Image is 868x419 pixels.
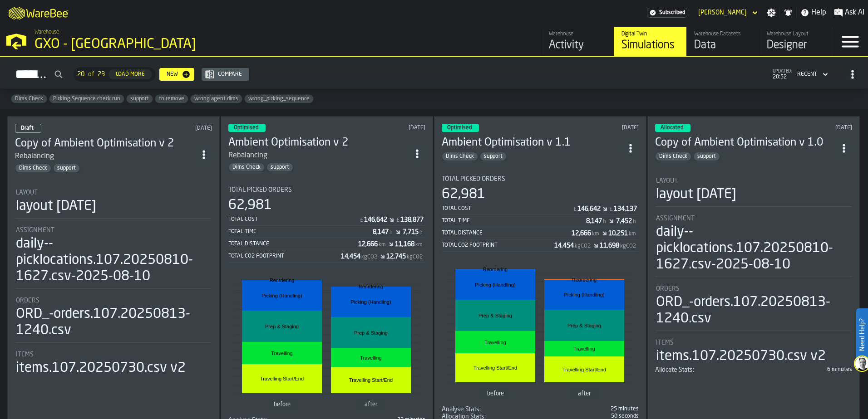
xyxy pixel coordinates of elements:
[694,31,752,37] div: Warehouse Datasets
[655,366,852,374] div: stat-Allocate Stats:
[780,8,796,17] label: button-toggle-Notifications
[16,227,54,234] span: Assignment
[108,69,152,79] button: button-Load More
[98,71,105,78] span: 23
[629,231,636,237] span: km
[442,153,478,160] span: Dims Check
[656,339,851,346] div: Title
[797,71,817,78] div: DropdownMenuValue-4
[386,253,406,260] div: Stat Value
[554,242,574,249] div: Stat Value
[379,242,386,248] span: km
[608,230,628,237] div: Stat Value
[228,150,267,161] div: Rebalancing
[15,124,41,133] div: status-0 2
[603,219,606,225] span: h
[656,348,826,365] div: items.107.20250730.csv v2
[16,351,211,358] div: Title
[794,69,830,80] div: DropdownMenuValue-4
[365,401,378,408] text: after
[16,297,211,343] div: stat-Orders
[16,351,211,376] div: stat-Items
[442,175,639,183] div: Title
[228,124,266,132] div: status-3 2
[16,351,34,358] span: Items
[442,242,554,248] div: Total CO2 Footprint
[763,8,779,17] label: button-toggle-Settings
[442,406,538,413] div: Title
[442,136,622,150] div: Ambient Optimisation v 1.1
[656,339,674,346] span: Items
[655,366,752,374] div: Title
[830,7,868,18] label: button-toggle-Ask AI
[364,216,387,224] div: Stat Value
[228,136,409,150] h3: Ambient Optimisation v 2
[16,360,186,376] div: items.107.20250730.csv v2
[694,153,720,160] span: support
[419,229,423,236] span: h
[442,406,481,413] span: Analyse Stats:
[234,125,258,131] span: Optimised
[661,125,683,131] span: Allocated
[773,69,792,74] span: updated:
[49,96,124,102] span: Picking Sequence check run
[15,136,196,151] h3: Copy of Ambient Optimisation v 2
[480,153,506,160] span: support
[112,71,148,78] div: Load More
[656,177,851,185] div: Title
[575,243,591,249] span: kgCO2
[15,180,212,378] section: card-SimulationDashboardCard-draft
[755,366,852,373] div: 6 minutes
[832,27,868,56] label: button-toggle-Menu
[656,285,851,292] div: Title
[447,125,472,131] span: Optimised
[656,186,736,203] div: layout [DATE]
[656,215,851,277] div: stat-Assignment
[811,7,826,18] span: Help
[541,27,614,56] a: link-to-/wh/i/ae0cd702-8cb1-4091-b3be-0aee77957c79/feed/
[621,31,679,37] div: Digital Twin
[542,406,639,412] div: 25 minutes
[128,125,212,132] div: Updated: 15/08/2025, 10:30:44 Created: 15/08/2025, 10:30:44
[845,7,864,18] span: Ask AI
[15,165,51,171] span: Dims Check
[572,230,591,237] div: Stat Value
[573,206,577,213] span: £
[54,165,79,171] span: support
[16,227,211,289] div: stat-Assignment
[694,38,752,53] div: Data
[16,189,211,219] div: stat-Layout
[229,164,264,171] span: Dims Check
[228,150,409,161] div: Rebalancing
[487,390,504,397] text: before
[228,197,272,214] div: 62,981
[16,189,211,196] div: Title
[616,218,632,225] div: Stat Value
[373,229,389,236] div: Stat Value
[600,242,619,249] div: Stat Value
[647,8,687,18] div: Menu Subscription
[442,230,572,236] div: Total Distance
[549,38,607,53] div: Activity
[586,218,602,225] div: Stat Value
[202,68,249,81] button: button-Compare
[21,126,34,131] span: Draft
[759,27,832,56] a: link-to-/wh/i/ae0cd702-8cb1-4091-b3be-0aee77957c79/designer
[656,215,851,222] div: Title
[390,229,393,236] span: h
[656,177,851,207] div: stat-Layout
[656,153,691,160] span: Dims Check
[228,186,425,263] div: stat-Total Picked Orders
[647,8,687,18] a: link-to-/wh/i/ae0cd702-8cb1-4091-b3be-0aee77957c79/settings/billing
[16,306,211,339] div: ORD_-orders.107.20250813-1240.csv
[16,189,38,196] span: Layout
[400,216,424,224] div: Stat Value
[267,164,293,171] span: support
[228,229,373,235] div: Total Time
[442,124,479,132] div: status-3 2
[577,205,601,213] div: Stat Value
